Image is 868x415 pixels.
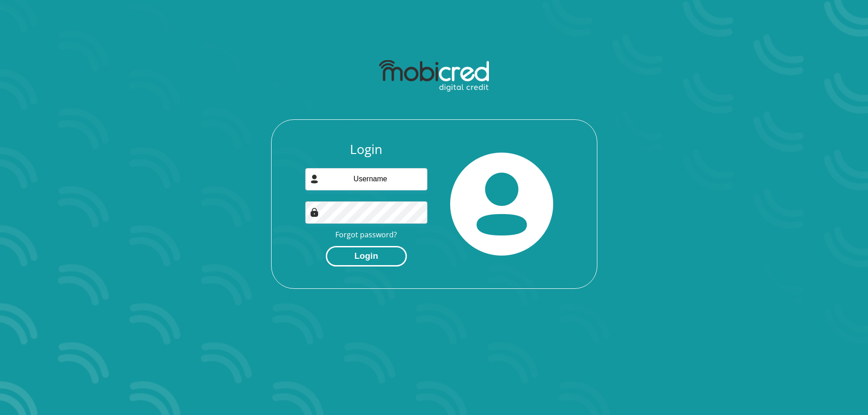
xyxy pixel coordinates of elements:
img: mobicred logo [379,60,489,92]
img: Image [310,208,319,217]
input: Username [305,168,427,190]
h3: Login [305,142,427,157]
img: user-icon image [310,174,319,184]
a: Forgot password? [335,230,397,240]
button: Login [326,246,407,266]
